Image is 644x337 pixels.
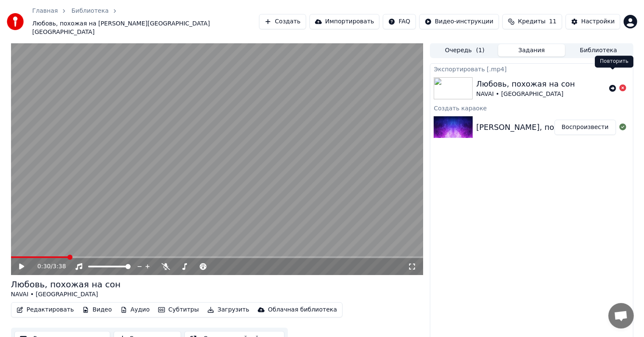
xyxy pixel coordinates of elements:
[431,44,498,56] button: Очередь
[518,17,546,26] span: Кредиты
[37,262,58,271] div: /
[566,14,620,29] button: Настройки
[476,90,575,98] div: NAVAI • [GEOGRAPHIC_DATA]
[11,290,121,299] div: NAVAI • [GEOGRAPHIC_DATA]
[32,20,259,37] span: Любовь, похожая на [PERSON_NAME][GEOGRAPHIC_DATA][GEOGRAPHIC_DATA]
[476,121,638,133] div: [PERSON_NAME], похожая на сон (Doloe)
[7,13,24,30] img: youka
[555,120,616,135] button: Воспроизвести
[608,303,634,329] a: Открытый чат
[32,7,58,15] a: Главная
[595,56,633,67] div: Повторить
[71,7,109,15] a: Библиотека
[309,14,380,29] button: Импортировать
[383,14,415,29] button: FAQ
[259,14,306,29] button: Создать
[430,103,633,113] div: Создать караоке
[581,17,615,26] div: Настройки
[117,304,153,316] button: Аудио
[498,44,565,56] button: Задания
[268,306,337,314] div: Облачная библиотека
[53,262,66,271] span: 3:38
[37,262,50,271] span: 0:30
[13,304,78,316] button: Редактировать
[79,304,115,316] button: Видео
[32,7,259,37] nav: breadcrumb
[476,78,575,90] div: Любовь, похожая на сон
[565,44,632,56] button: Библиотека
[11,278,121,290] div: Любовь, похожая на сон
[155,304,202,316] button: Субтитры
[204,304,253,316] button: Загрузить
[419,14,499,29] button: Видео-инструкции
[430,64,633,74] div: Экспортировать [.mp4]
[549,17,557,26] span: 11
[476,46,485,55] span: ( 1 )
[502,14,562,29] button: Кредиты11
